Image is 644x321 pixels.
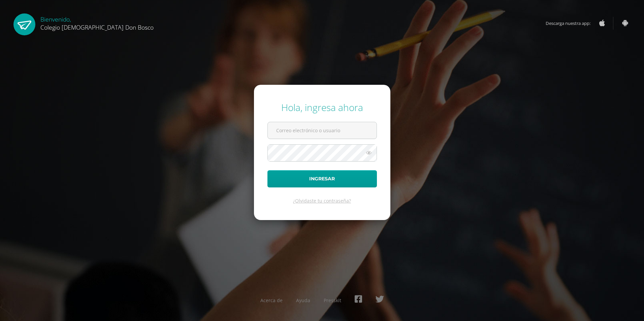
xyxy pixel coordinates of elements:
[267,170,377,187] button: Ingresar
[40,13,154,31] div: Bienvenido,
[260,297,283,304] a: Acerca de
[296,297,310,304] a: Ayuda
[324,297,341,304] a: Presskit
[546,17,597,30] span: Descarga nuestra app:
[267,101,377,114] div: Hola, ingresa ahora
[293,198,351,204] a: ¿Olvidaste tu contraseña?
[268,122,377,139] input: Correo electrónico o usuario
[40,23,154,31] span: Colegio [DEMOGRAPHIC_DATA] Don Bosco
